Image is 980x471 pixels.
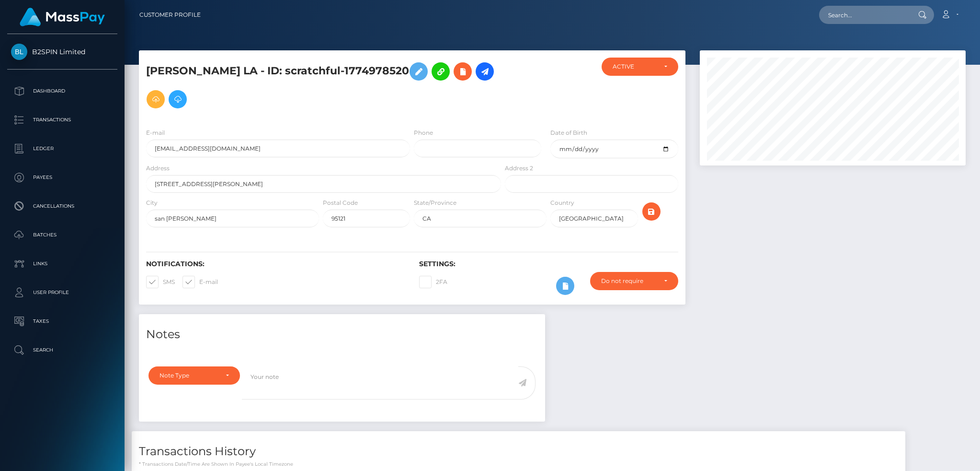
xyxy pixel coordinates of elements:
[7,281,117,305] a: User Profile
[146,260,405,268] h6: Notifications:
[7,309,117,333] a: Taxes
[20,8,105,26] img: MassPay Logo
[476,62,494,81] a: Initiate Payout
[819,6,909,24] input: Search...
[613,63,656,71] div: ACTIVE
[146,276,175,288] label: SMS
[11,199,114,213] p: Cancellations
[601,277,656,285] div: Do not require
[11,44,27,60] img: B2SPIN Limited
[323,199,358,207] label: Postal Code
[7,223,117,247] a: Batches
[419,276,447,288] label: 2FA
[7,252,117,276] a: Links
[146,199,158,207] label: City
[550,199,574,207] label: Country
[160,372,218,379] div: Note Type
[146,129,165,137] label: E-mail
[590,272,678,290] button: Do not require
[7,165,117,189] a: Payees
[419,260,678,268] h6: Settings:
[139,460,898,468] p: * Transactions date/time are shown in payee's local timezone
[146,58,496,113] h5: [PERSON_NAME] LA - ID: scratchful-1774978520
[602,58,678,76] button: ACTIVE
[11,257,114,271] p: Links
[7,108,117,132] a: Transactions
[139,5,201,25] a: Customer Profile
[11,141,114,156] p: Ledger
[146,164,170,173] label: Address
[7,47,117,56] span: B2SPIN Limited
[139,443,898,460] h4: Transactions History
[550,129,587,137] label: Date of Birth
[11,343,114,357] p: Search
[11,285,114,300] p: User Profile
[11,314,114,329] p: Taxes
[11,84,114,98] p: Dashboard
[148,366,240,385] button: Note Type
[11,170,114,185] p: Payees
[7,137,117,161] a: Ledger
[414,199,456,207] label: State/Province
[7,79,117,103] a: Dashboard
[7,338,117,362] a: Search
[146,326,538,343] h4: Notes
[182,276,218,288] label: E-mail
[505,164,533,173] label: Address 2
[414,129,433,137] label: Phone
[7,194,117,218] a: Cancellations
[11,228,114,242] p: Batches
[11,113,114,127] p: Transactions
